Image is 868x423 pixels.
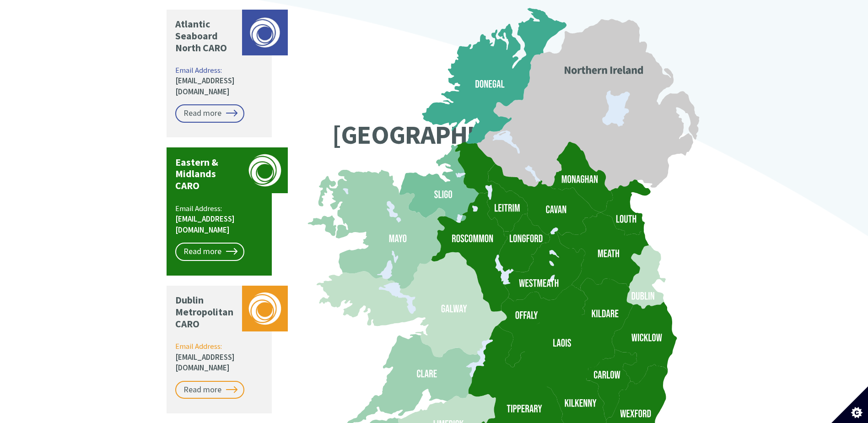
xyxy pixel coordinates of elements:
[175,76,235,97] a: [EMAIL_ADDRESS][DOMAIN_NAME]
[831,386,868,423] button: Set cookie preferences
[175,65,264,98] p: Email Address:
[175,18,237,54] p: Atlantic Seaboard North CARO
[332,118,566,151] text: [GEOGRAPHIC_DATA]
[175,104,244,123] a: Read more
[175,203,264,236] p: Email Address:
[175,294,237,330] p: Dublin Metropolitan CARO
[175,341,264,374] p: Email Address:
[175,243,244,261] a: Read more
[175,214,235,235] a: [EMAIL_ADDRESS][DOMAIN_NAME]
[175,352,235,373] a: [EMAIL_ADDRESS][DOMAIN_NAME]
[175,157,237,192] p: Eastern & Midlands CARO
[175,381,244,399] a: Read more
